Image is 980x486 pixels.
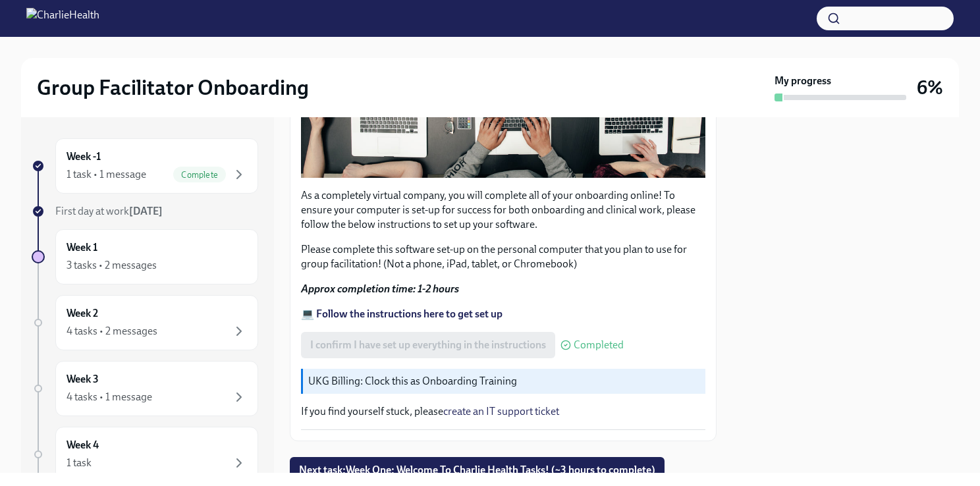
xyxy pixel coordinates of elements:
div: 1 task [67,456,92,470]
strong: [DATE] [129,205,163,217]
h6: Week 3 [67,372,99,387]
a: First day at work[DATE] [32,204,258,219]
a: create an IT support ticket [443,405,559,418]
span: Next task : Week One: Welcome To Charlie Health Tasks! (~3 hours to complete) [299,464,655,477]
h3: 6% [917,76,943,99]
a: 💻 Follow the instructions here to get set up [301,308,503,320]
a: Week -11 task • 1 messageComplete [32,138,258,194]
span: Complete [173,170,226,180]
h6: Week 4 [67,438,99,452]
a: Week 24 tasks • 2 messages [32,295,258,350]
strong: My progress [775,74,831,88]
p: If you find yourself stuck, please [301,404,705,419]
h6: Week 1 [67,240,97,255]
button: Next task:Week One: Welcome To Charlie Health Tasks! (~3 hours to complete) [290,457,665,483]
h6: Week 2 [67,306,98,321]
img: CharlieHealth [26,8,99,29]
h2: Group Facilitator Onboarding [37,74,309,101]
div: 4 tasks • 1 message [67,390,152,404]
a: Week 41 task [32,427,258,482]
div: 3 tasks • 2 messages [67,258,157,273]
p: As a completely virtual company, you will complete all of your onboarding online! To ensure your ... [301,188,705,232]
a: Week 34 tasks • 1 message [32,361,258,416]
strong: Approx completion time: 1-2 hours [301,283,459,295]
div: 4 tasks • 2 messages [67,324,157,338]
p: UKG Billing: Clock this as Onboarding Training [308,374,700,389]
span: Completed [574,340,624,350]
h6: Week -1 [67,149,101,164]
div: 1 task • 1 message [67,167,146,182]
span: First day at work [55,205,163,217]
a: Week 13 tasks • 2 messages [32,229,258,284]
p: Please complete this software set-up on the personal computer that you plan to use for group faci... [301,242,705,271]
